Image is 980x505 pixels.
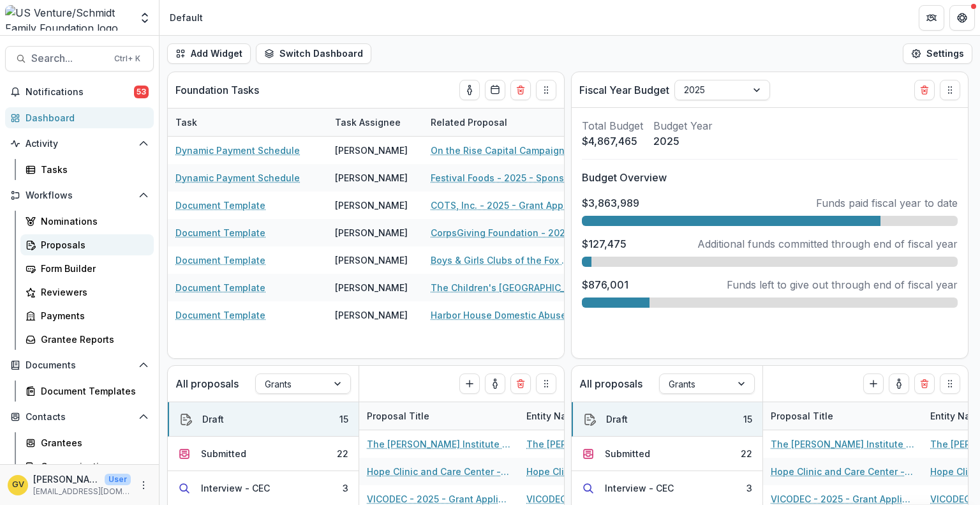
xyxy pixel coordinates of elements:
[423,116,515,129] div: Related Proposal
[175,281,265,294] a: Document Template
[459,373,480,394] button: Create Proposal
[20,234,154,255] a: Proposals
[335,281,408,294] div: [PERSON_NAME]
[327,109,423,136] div: Task Assignee
[20,159,154,180] a: Tasks
[605,447,650,460] div: Submitted
[26,87,134,98] span: Notifications
[20,258,154,279] a: Form Builder
[175,82,259,98] p: Foundation Tasks
[41,285,144,299] div: Reviewers
[339,412,348,426] div: 15
[526,437,671,451] a: The [PERSON_NAME] Institute for American Democracy
[112,52,143,66] div: Ctrl + K
[510,80,531,100] button: Delete card
[582,277,628,292] p: $876,001
[327,116,408,129] div: Task Assignee
[175,308,265,322] a: Document Template
[431,281,575,294] a: The Children's [GEOGRAPHIC_DATA] - 2025 - Grant Application
[20,456,154,477] a: Communications
[579,82,669,98] p: Fiscal Year Budget
[582,195,639,211] p: $3,863,989
[697,236,958,252] p: Additional funds committed through end of fiscal year
[459,80,480,100] button: toggle-assigned-to-me
[175,199,265,212] a: Document Template
[335,308,408,322] div: [PERSON_NAME]
[771,437,915,451] a: The [PERSON_NAME] Institute for American Democracy - 2025 - Grant Application
[5,407,154,427] button: Open Contacts
[26,111,144,124] div: Dashboard
[5,355,154,375] button: Open Documents
[367,437,511,451] a: The [PERSON_NAME] Institute for American Democracy - 2025 - Grant Application
[727,277,958,292] p: Funds left to give out through end of fiscal year
[175,253,265,267] a: Document Template
[914,373,935,394] button: Delete card
[41,163,144,176] div: Tasks
[170,11,203,24] div: Default
[168,116,205,129] div: Task
[33,486,131,497] p: [EMAIL_ADDRESS][DOMAIN_NAME]
[168,109,327,136] div: Task
[605,481,674,495] div: Interview - CEC
[519,402,678,430] div: Entity Name
[5,82,154,102] button: Notifications53
[335,171,408,185] div: [PERSON_NAME]
[431,171,575,185] a: Festival Foods - 2025 - Sponsorship Application Grant
[136,5,154,31] button: Open entity switcher
[431,199,575,212] a: COTS, Inc. - 2025 - Grant Application
[741,447,752,460] div: 22
[359,409,437,423] div: Proposal Title
[606,412,628,426] div: Draft
[519,409,588,423] div: Entity Name
[431,144,565,157] a: On the Rise Capital Campaign
[763,402,923,430] div: Proposal Title
[536,373,556,394] button: Drag
[12,481,24,489] div: Greg Vandenberg
[175,171,300,185] a: Dynamic Payment Schedule
[41,238,144,252] div: Proposals
[5,185,154,206] button: Open Workflows
[136,478,151,493] button: More
[41,460,144,473] div: Communications
[20,211,154,232] a: Nominations
[335,199,408,212] div: [PERSON_NAME]
[105,474,131,485] p: User
[33,472,100,486] p: [PERSON_NAME]
[582,170,958,185] p: Budget Overview
[510,373,531,394] button: Delete card
[863,373,884,394] button: Create Proposal
[5,107,154,128] a: Dashboard
[949,5,975,31] button: Get Help
[41,215,144,228] div: Nominations
[41,384,144,398] div: Document Templates
[175,376,239,391] p: All proposals
[431,226,575,239] a: CorpsGiving Foundation - 2025 - Grant Application
[335,226,408,239] div: [PERSON_NAME]
[582,133,643,149] p: $4,867,465
[914,80,935,100] button: Delete card
[134,86,149,98] span: 53
[485,373,505,394] button: toggle-assigned-to-me
[201,481,270,495] div: Interview - CEC
[20,329,154,350] a: Grantee Reports
[763,409,841,423] div: Proposal Title
[202,412,224,426] div: Draft
[431,308,575,322] a: Harbor House Domestic Abuse Programs, Inc. - 2025 - Grant Application
[168,402,359,437] button: Draft15
[175,144,300,157] a: Dynamic Payment Schedule
[5,46,154,72] button: Search...
[20,305,154,326] a: Payments
[903,43,972,64] button: Settings
[582,236,627,252] p: $127,475
[582,118,643,133] p: Total Budget
[20,381,154,402] a: Document Templates
[940,373,960,394] button: Drag
[653,118,713,133] p: Budget Year
[771,465,915,478] a: Hope Clinic and Care Center - 2025 - Grant Application
[26,360,133,371] span: Documents
[167,43,251,64] button: Add Widget
[889,373,909,394] button: toggle-assigned-to-me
